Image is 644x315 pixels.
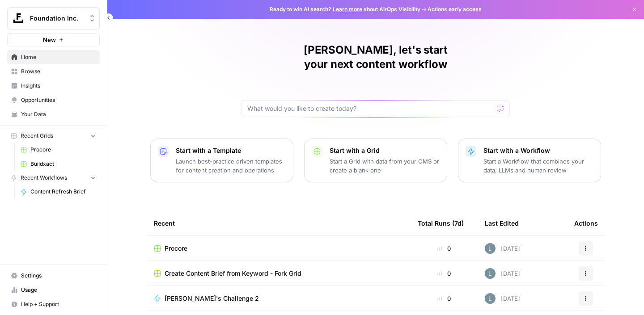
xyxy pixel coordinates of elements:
div: Total Runs (7d) [418,211,464,235]
span: Procore [30,146,96,154]
a: [PERSON_NAME]'s Challenge 2 [154,294,403,303]
span: Insights [21,82,96,90]
span: Create Content Brief from Keyword - Fork Grid [165,269,301,278]
a: Procore [154,244,403,253]
span: Actions early access [428,5,482,13]
span: New [43,35,56,44]
span: Ready to win AI search? about AirOps Visibility [270,5,420,13]
span: Recent Grids [21,132,53,140]
button: New [7,33,100,46]
span: Procore [165,244,187,253]
span: Home [21,53,96,61]
span: Recent Workflows [21,174,67,182]
div: Actions [574,211,598,235]
span: Buildxact [30,160,96,168]
a: Buildxact [17,157,100,171]
button: Start with a TemplateLaunch best-practice driven templates for content creation and operations [150,139,293,182]
a: Home [7,50,100,64]
button: Recent Workflows [7,171,100,185]
button: Help + Support [7,297,100,311]
span: Usage [21,286,96,294]
img: 8iclr0koeej5t27gwiocqqt2wzy0 [485,293,496,304]
a: Insights [7,79,100,93]
p: Start a Workflow that combines your data, LLMs and human review [483,157,593,175]
h1: [PERSON_NAME], let's start your next content workflow [241,43,510,71]
img: Foundation Inc. Logo [10,10,26,26]
div: Last Edited [485,211,519,235]
a: Content Refresh Brief [17,185,100,199]
div: 0 [418,294,470,303]
div: [DATE] [485,243,520,254]
a: Usage [7,283,100,297]
a: Learn more [333,6,362,13]
button: Workspace: Foundation Inc. [7,7,100,29]
div: 0 [418,269,470,278]
span: Browse [21,67,96,76]
a: Settings [7,269,100,283]
span: Opportunities [21,96,96,104]
span: Help + Support [21,300,96,308]
p: Start with a Workflow [483,146,593,155]
a: Procore [17,143,100,157]
button: Recent Grids [7,129,100,143]
p: Launch best-practice driven templates for content creation and operations [176,157,286,175]
img: 8iclr0koeej5t27gwiocqqt2wzy0 [485,243,496,254]
button: Start with a GridStart a Grid with data from your CMS or create a blank one [304,139,447,182]
p: Start a Grid with data from your CMS or create a blank one [330,157,440,175]
span: Settings [21,272,96,280]
a: Browse [7,64,100,79]
div: 0 [418,244,470,253]
div: Recent [154,211,403,235]
a: Your Data [7,107,100,122]
a: Create Content Brief from Keyword - Fork Grid [154,269,403,278]
p: Start with a Template [176,146,286,155]
span: [PERSON_NAME]'s Challenge 2 [165,294,259,303]
button: Start with a WorkflowStart a Workflow that combines your data, LLMs and human review [458,139,601,182]
p: Start with a Grid [330,146,440,155]
span: Your Data [21,110,96,118]
div: [DATE] [485,268,520,279]
img: 8iclr0koeej5t27gwiocqqt2wzy0 [485,268,496,279]
input: What would you like to create today? [247,104,493,113]
a: Opportunities [7,93,100,107]
div: [DATE] [485,293,520,304]
span: Content Refresh Brief [30,188,96,196]
span: Foundation Inc. [30,14,84,23]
